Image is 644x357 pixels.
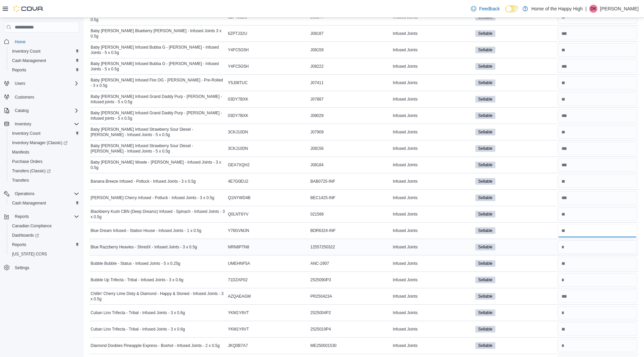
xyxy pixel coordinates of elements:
span: Baby [PERSON_NAME] Infused Bubba G - [PERSON_NAME] - Infused Joints - 5 x 0.5g [91,45,225,55]
span: Sellable [475,162,496,168]
a: Reports [9,241,29,249]
span: Operations [15,191,35,196]
span: Transfers (Classic) [12,168,51,174]
span: Transfers [9,176,79,184]
span: 6ZPTJ32U [228,31,247,36]
button: Purchase Orders [7,157,82,166]
a: Transfers (Classic) [9,167,53,175]
div: 2525004P2 [309,309,391,317]
button: Reports [1,212,82,221]
span: Inventory [15,121,31,127]
span: Sellable [475,293,496,300]
span: Transfers [12,178,29,183]
span: Transfers (Classic) [9,167,79,175]
span: Infused Joints [393,212,418,217]
span: Bubble Bubble - Status - Infused Joints - 5 x 0.25g [91,261,180,266]
button: Users [12,79,28,87]
span: Sellable [475,277,496,283]
span: AZQAEAGM [228,294,251,299]
span: Y4FC5G5H [228,47,249,53]
span: Settings [15,265,29,271]
p: [PERSON_NAME] [600,5,639,13]
button: Manifests [7,147,82,157]
span: Sellable [475,227,496,234]
button: Inventory [1,119,82,129]
a: Inventory Manager (Classic) [7,138,82,147]
span: Sellable [478,63,493,69]
span: Baby [PERSON_NAME] Infused Strawberry Sour Diesel - [PERSON_NAME] - Infused Joints - 5 x 0.5g [91,143,225,154]
button: Canadian Compliance [7,221,82,231]
span: Catalog [15,108,29,113]
span: Inventory Count [9,129,79,137]
span: Users [15,81,25,86]
span: Cash Management [9,57,79,65]
button: Cash Management [7,198,82,208]
a: Dashboards [7,231,82,240]
span: Manifests [12,150,29,155]
span: Banana Breeze Infused - Potluck - Infused Joints - 3 x 0.5g [91,179,196,184]
span: Sellable [478,47,493,53]
div: J08222 [309,62,391,70]
a: Customers [12,93,37,101]
div: BAB0725-INF [309,177,391,185]
span: Y5J08TUC [228,80,248,85]
span: NRN8PTN8 [228,244,249,250]
span: Infused Joints [393,261,418,266]
span: Canadian Compliance [9,222,79,230]
span: Reports [12,67,26,73]
span: Baby [PERSON_NAME] Infused Bubba G - [PERSON_NAME] - Infused Joints - 5 x 0.5g [91,61,225,72]
span: Sellable [478,129,493,135]
span: Inventory Count [12,131,41,136]
span: Inventory Count [12,49,41,54]
span: Catalog [12,107,79,115]
div: 12557250322 [309,243,391,251]
span: Canadian Compliance [12,223,52,229]
span: Home [15,39,25,45]
span: DK [591,5,596,13]
span: Sellable [475,342,496,349]
span: Reports [9,66,79,74]
button: [US_STATE] CCRS [7,249,82,259]
span: [US_STATE] CCRS [12,251,47,257]
span: Sellable [478,310,493,316]
a: Canadian Compliance [9,222,54,230]
span: Sellable [478,326,493,332]
span: Sellable [475,63,496,70]
span: Bubble Up Trifecta - Tribal - Infused Joints - 3 x 0.6g [91,277,183,283]
span: Manifests [9,148,79,156]
button: Inventory [12,120,34,128]
span: Baby [PERSON_NAME] Infused Grand Daddy Purp - [PERSON_NAME] - Infused joints - 5 x 0.5g [91,110,225,121]
input: Dark Mode [505,5,519,12]
p: Home of the Happy High [531,5,583,13]
span: Q0LNT6YV [228,212,249,217]
span: 3CKJ10DN [228,129,248,135]
span: Baby [PERSON_NAME] Infused Fire OG - [PERSON_NAME] - Pre-Rolled - 3 x 0.5g [91,77,225,88]
span: 03DY7BXK [228,97,249,102]
span: Sellable [475,309,496,316]
div: J08187 [309,29,391,38]
span: Reports [9,241,79,249]
a: Manifests [9,148,32,156]
span: Infused Joints [393,195,418,200]
span: Operations [12,190,79,198]
span: Sellable [478,31,493,37]
span: Sellable [478,195,493,201]
div: ME250001530 [309,342,391,350]
span: Infused Joints [393,113,418,118]
div: J08184 [309,161,391,169]
a: Transfers [9,176,32,184]
div: Daniel Khong [589,5,597,13]
span: Infused Joints [393,326,418,332]
span: Customers [15,95,34,100]
span: Infused Joints [393,146,418,151]
span: 4E7G0EU2 [228,179,249,184]
span: Sellable [478,244,493,250]
span: Infused Joints [393,343,418,348]
span: Infused Joints [393,294,418,299]
span: Baby [PERSON_NAME] Blueberry [PERSON_NAME] - Infused Joints 3 x 0.5g [91,28,225,39]
span: JKQ0B7A7 [228,343,248,348]
span: Reports [15,214,29,219]
span: Diamond Doobies Pineapple Express - Boxhot - Infused Joints - 2 x 0.5g [91,343,220,348]
span: Reports [12,213,79,221]
a: Reports [9,66,29,74]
